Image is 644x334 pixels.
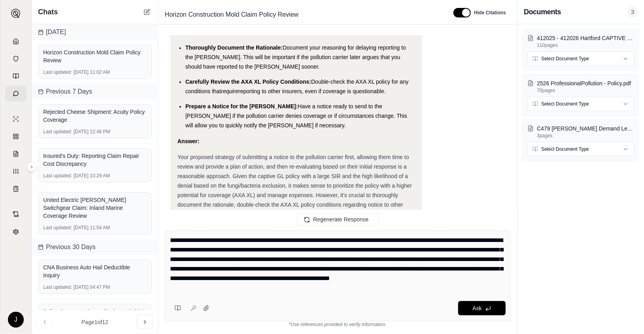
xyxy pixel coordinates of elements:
[185,79,409,94] span: Double-check the AXA XL policy for any conditions that
[43,173,72,179] span: Last updated:
[32,84,158,100] div: Previous 7 Days
[27,162,36,172] button: Expand sidebar
[43,69,72,75] span: Last updated:
[474,10,506,16] span: Hide Citations
[177,138,199,144] strong: Answer:
[38,6,58,17] span: Chats
[5,129,27,144] a: Policy Comparisons
[165,321,511,328] div: *Use references provided to verify information.
[537,132,634,139] p: 3 pages
[43,307,147,323] div: Policy Coverage: Sewer Back-up, Mold & SIR
[32,239,158,255] div: Previous 30 Days
[5,86,27,102] a: Chat
[177,154,412,217] span: Your proposed strategy of submitting a notice to the pollution carrier first, allowing them time ...
[238,88,386,94] span: reporting to other insurers, even if coverage is questionable.
[43,284,147,290] div: [DATE] 04:47 PM
[162,8,302,21] span: Horizon Construction Mold Claim Policy Review
[537,79,634,87] p: 2526 ProfessionalPollution - Policy.pdf
[528,34,634,48] button: 412025 - 412026 Hartford CAPTIVE General Liability Policy (Unlocked).pdf110pages
[43,129,147,135] div: [DATE] 12:48 PM
[142,7,152,17] button: New Chat
[221,88,238,94] span: require
[537,34,634,42] p: 412025 - 412026 Hartford CAPTIVE General Liability Policy (Unlocked).pdf
[43,129,72,135] span: Last updated:
[524,6,561,17] h3: Documents
[43,69,147,75] div: [DATE] 11:02 AM
[528,125,634,139] button: C479 [PERSON_NAME] Demand Letter.pdf3pages
[5,206,27,222] a: Contract Analysis
[5,181,27,197] a: Coverage Table
[43,225,147,231] div: [DATE] 11:54 AM
[537,42,634,48] p: 110 pages
[5,146,27,162] a: Claim Coverage
[5,68,27,84] a: Prompt Library
[185,79,311,85] span: Carefully Review the AXA XL Policy Conditions:
[313,216,369,223] span: Regenerate Response
[43,225,72,231] span: Last updated:
[5,51,27,67] a: Documents Vault
[43,284,72,290] span: Last updated:
[11,9,21,18] img: Expand sidebar
[458,301,506,315] button: Ask
[43,263,147,279] div: CNA Business Auto Hail Deductible Inquiry
[185,103,298,109] span: Prepare a Notice for the [PERSON_NAME]:
[8,6,24,21] button: Expand sidebar
[185,44,406,70] span: Document your reasoning for delaying reporting to the [PERSON_NAME]. This will be important if th...
[43,152,147,168] div: Insured's Duty: Reporting Claim Repair Cost Discrepancy
[5,163,27,179] a: Custom Report
[43,108,147,124] div: Rejected Cheese Shipment: Acuity Policy Coverage
[528,79,634,94] button: 2526 ProfessionalPollution - Policy.pdf70pages
[537,87,634,94] p: 70 pages
[5,111,27,127] a: Single Policy
[162,8,444,21] div: Edit Title
[473,305,482,311] span: Ask
[297,213,379,226] button: Regenerate Response
[43,173,147,179] div: [DATE] 10:29 AM
[5,224,27,240] a: Legal Search Engine
[82,318,109,326] span: Page 1 of 12
[32,24,158,40] div: [DATE]
[8,312,24,328] div: J
[537,125,634,132] p: C479 Stier Demand Letter.pdf
[5,33,27,49] a: Home
[43,48,147,64] div: Horizon Construction Mold Claim Policy Review
[185,103,407,129] span: Have a notice ready to send to the [PERSON_NAME] if the pollution carrier denies coverage or if c...
[185,44,283,51] span: Thoroughly Document the Rationale:
[628,6,638,17] span: 3
[43,196,147,220] div: United Electric [PERSON_NAME] Switchgear Claim: Inland Marine Coverage Review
